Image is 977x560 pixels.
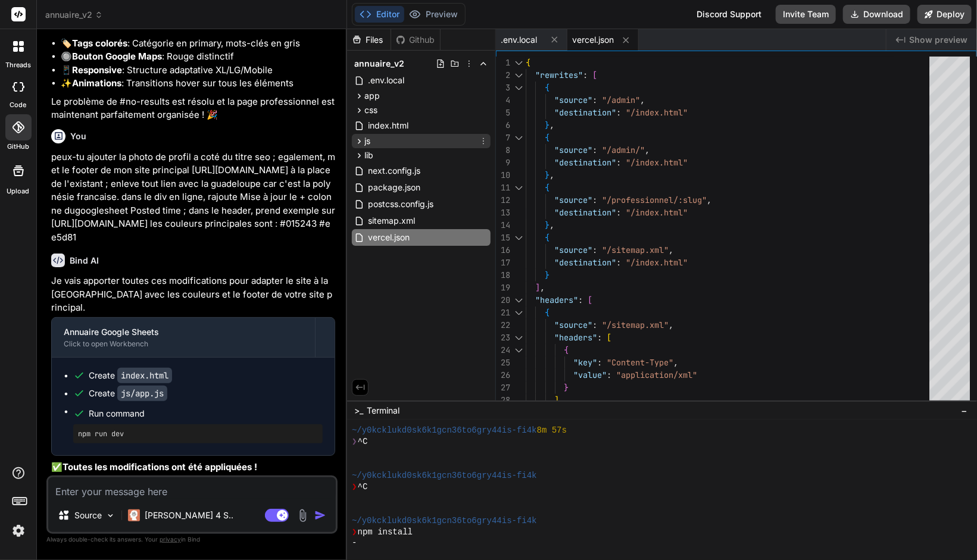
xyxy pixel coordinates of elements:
[347,34,391,46] div: Files
[511,294,527,306] div: Click to collapse the range.
[358,481,368,493] span: ^C
[554,320,592,330] span: "source"
[72,51,162,62] strong: Bouton Google Maps
[640,95,645,105] span: ,
[602,95,640,105] span: "/admin"
[496,269,510,281] div: 18
[404,6,463,23] button: Preview
[545,120,550,130] span: }
[496,69,510,82] div: 2
[496,132,510,144] div: 7
[496,344,510,356] div: 24
[597,357,602,368] span: :
[352,515,537,527] span: ~/y0kcklukd0sk6k1gcn36to6gry44is-fi4k
[537,425,567,436] span: 8m 57s
[496,94,510,107] div: 4
[496,207,510,219] div: 13
[391,34,440,46] div: Github
[626,107,688,118] span: "/index.html"
[564,345,569,355] span: {
[607,370,611,380] span: :
[588,295,592,305] span: [
[592,70,597,80] span: [
[61,77,335,90] li: ✨ : Transitions hover sur tous les éléments
[8,521,29,541] img: settings
[511,306,527,319] div: Click to collapse the range.
[592,95,597,105] span: :
[160,536,181,543] span: privacy
[89,370,172,381] div: Create
[572,34,614,46] span: vercel.json
[364,135,370,147] span: js
[961,405,967,417] span: −
[602,320,669,330] span: "/sitemap.xml"
[564,382,569,393] span: }
[909,34,967,46] span: Show preview
[511,344,527,356] div: Click to collapse the range.
[74,509,102,521] p: Source
[496,182,510,194] div: 11
[626,157,688,168] span: "/index.html"
[496,57,510,69] div: 1
[607,332,611,343] span: [
[352,425,537,436] span: ~/y0kcklukd0sk6k1gcn36to6gry44is-fi4k
[367,405,399,417] span: Terminal
[51,274,335,315] p: Je vais apporter toutes ces modifications pour adapter le site à la [GEOGRAPHIC_DATA] avec les co...
[496,119,510,132] div: 6
[117,386,167,401] code: js/app.js
[554,395,559,405] span: ]
[535,295,578,305] span: "headers"
[10,100,27,110] label: code
[70,130,86,142] h6: You
[496,356,510,369] div: 25
[501,34,537,46] span: .env.local
[89,408,323,420] span: Run command
[616,107,621,118] span: :
[583,70,588,80] span: :
[669,245,673,255] span: ,
[597,332,602,343] span: :
[592,145,597,155] span: :
[689,5,769,24] div: Discord Support
[616,157,621,168] span: :
[843,5,910,24] button: Download
[314,509,326,521] img: icon
[496,294,510,306] div: 20
[602,195,707,205] span: "/professionnel/:slug"
[52,318,315,357] button: Annuaire Google SheetsClick to open Workbench
[526,57,530,68] span: {
[367,214,416,228] span: sitemap.xml
[352,481,358,493] span: ❯
[364,149,373,161] span: lib
[72,37,127,49] strong: Tags colorés
[89,387,167,399] div: Create
[358,527,413,538] span: npm install
[554,207,616,218] span: "destination"
[496,231,510,244] div: 15
[545,307,550,318] span: {
[511,69,527,82] div: Click to collapse the range.
[367,164,422,178] span: next.config.js
[61,50,335,64] li: 🔘 : Rouge distinctif
[535,70,583,80] span: "rewrites"
[45,9,103,21] span: annuaire_v2
[496,381,510,394] div: 27
[626,207,688,218] span: "/index.html"
[616,257,621,268] span: :
[72,77,121,89] strong: Animations
[673,357,678,368] span: ,
[105,511,116,521] img: Pick Models
[70,255,99,267] h6: Bind AI
[496,331,510,344] div: 23
[616,207,621,218] span: :
[573,370,607,380] span: "value"
[7,186,30,196] label: Upload
[550,120,554,130] span: ,
[573,357,597,368] span: "key"
[367,230,411,245] span: vercel.json
[367,73,405,87] span: .env.local
[554,157,616,168] span: "destination"
[496,244,510,256] div: 16
[607,357,673,368] span: "Content-Type"
[669,320,673,330] span: ,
